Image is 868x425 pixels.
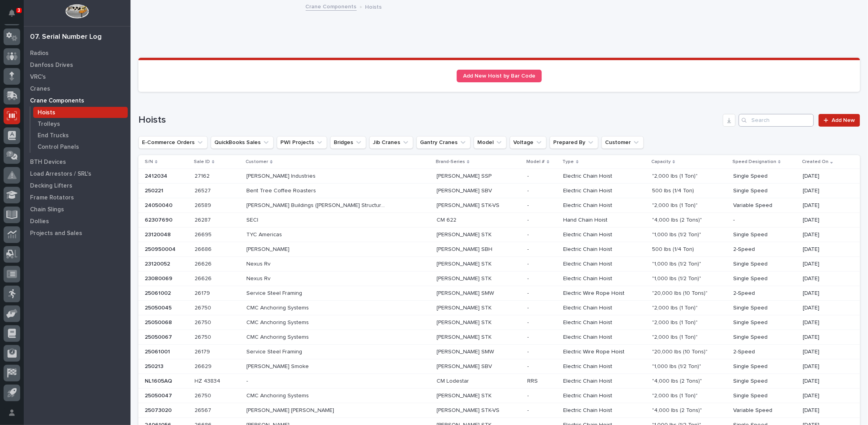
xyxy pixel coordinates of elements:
[652,362,703,370] p: "1,000 lbs (1/2 Ton)"
[24,180,130,192] a: Decking Lifters
[437,347,495,355] p: [PERSON_NAME] SMW
[17,8,20,13] p: 3
[733,275,796,282] p: Single Speed
[30,141,130,152] a: Control Panels
[564,319,646,326] p: Electric Chain Hoist
[30,62,73,69] p: Danfoss Drives
[733,290,796,297] p: 2-Speed
[564,363,646,370] p: Electric Chain Hoist
[145,230,172,238] p: 23120048
[652,332,699,341] p: "2,000 lbs (1 Ton)"
[802,157,828,166] p: Created On
[145,376,174,385] p: NL1605AQ
[195,332,213,341] p: 26750
[528,201,531,209] p: -
[652,259,703,268] p: "1,000 lbs (1/2 Ton)"
[195,230,213,238] p: 26695
[437,230,493,238] p: [PERSON_NAME] STK
[138,114,720,126] h1: Hoists
[528,274,531,282] p: -
[528,376,540,385] p: RRS
[564,202,646,209] p: Electric Chain Hoist
[24,83,130,95] a: Cranes
[195,245,213,253] p: 26686
[30,118,130,129] a: Trolleys
[733,363,796,370] p: Single Speed
[65,4,89,19] img: Workspace Logo
[528,259,531,268] p: -
[457,70,542,82] a: Add New Hoist by Bar Code
[733,188,796,194] p: Single Speed
[38,132,69,139] p: End Trucks
[652,215,703,224] p: "4,000 lbs (2 Tons)"
[437,288,495,297] p: [PERSON_NAME] SMW
[528,215,531,224] p: -
[30,107,130,118] a: Hoists
[369,136,413,149] button: Jib Cranes
[195,171,211,180] p: 27162
[306,2,357,11] a: Crane Components
[138,242,860,257] tr: 250950004250950004 2668626686 [PERSON_NAME][PERSON_NAME] [PERSON_NAME] SBH[PERSON_NAME] SBH -- El...
[652,201,699,209] p: "2,000 lbs (1 Ton)"
[528,171,531,180] p: -
[30,74,46,81] p: VRC's
[195,303,213,311] p: 26750
[145,303,173,311] p: 25050045
[24,156,130,168] a: BTH Devices
[24,168,130,180] a: Load Arrestors / SRL's
[436,157,465,166] p: Brand-Series
[564,231,646,238] p: Electric Chain Hoist
[30,85,50,93] p: Cranes
[38,121,60,128] p: Trolleys
[30,33,102,42] div: 07. Serial Number Log
[437,303,493,311] p: [PERSON_NAME] STK
[652,318,699,326] p: "2,000 lbs (1 Ton)"
[24,192,130,203] a: Frame Rotators
[138,169,860,184] tr: 24120342412034 2716227162 [PERSON_NAME] Industries[PERSON_NAME] Industries [PERSON_NAME] SSP[PERS...
[30,182,72,190] p: Decking Lifters
[528,318,531,326] p: -
[145,215,174,224] p: 62307690
[652,274,703,282] p: "1,000 lbs (1/2 Ton)"
[24,203,130,215] a: Chain Slings
[138,228,860,242] tr: 2312004823120048 2669526695 TYC AmericasTYC Americas [PERSON_NAME] STK[PERSON_NAME] STK -- Electr...
[437,391,493,399] p: [PERSON_NAME] STK
[138,271,860,286] tr: 2308006923080069 2662626626 Nexus RvNexus Rv [PERSON_NAME] STK[PERSON_NAME] STK -- Electric Chain...
[803,407,847,414] p: [DATE]
[528,406,531,414] p: -
[652,288,709,297] p: "20,000 lbs (10 Tons)"
[30,218,49,225] p: Dollies
[246,332,310,341] p: CMC Anchoring Systems
[246,318,310,326] p: CMC Anchoring Systems
[4,5,20,21] button: Notifications
[733,217,796,224] p: -
[564,334,646,341] p: Electric Chain Hoist
[246,230,284,238] p: TYC Americas
[437,245,494,253] p: [PERSON_NAME] SBH
[803,334,847,341] p: [DATE]
[30,171,91,178] p: Load Arrestors / SRL's
[195,318,213,326] p: 26750
[437,171,493,180] p: [PERSON_NAME] SSP
[138,257,860,271] tr: 2312005223120052 2662626626 Nexus RvNexus Rv [PERSON_NAME] STK[PERSON_NAME] STK -- Electric Chain...
[138,345,860,359] tr: 2506100125061001 2617926179 Service Steel FramingService Steel Framing [PERSON_NAME] SMW[PERSON_N...
[803,231,847,238] p: [DATE]
[437,274,493,282] p: [PERSON_NAME] STK
[652,391,699,399] p: "2,000 lbs (1 Ton)"
[145,391,174,399] p: 25050047
[246,406,336,414] p: [PERSON_NAME] [PERSON_NAME]
[195,347,212,355] p: 26179
[803,275,847,282] p: [DATE]
[803,378,847,385] p: [DATE]
[564,275,646,282] p: Electric Chain Hoist
[832,118,855,123] span: Add New
[474,136,507,149] button: Model
[138,315,860,330] tr: 2505006825050068 2675026750 CMC Anchoring SystemsCMC Anchoring Systems [PERSON_NAME] STK[PERSON_N...
[739,114,814,127] div: Search
[138,330,860,345] tr: 2505006725050067 2675026750 CMC Anchoring SystemsCMC Anchoring Systems [PERSON_NAME] STK[PERSON_N...
[528,230,531,238] p: -
[528,245,531,253] p: -
[463,73,535,79] span: Add New Hoist by Bar Code
[38,109,55,116] p: Hoists
[564,290,646,297] p: Electric Wire Rope Hoist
